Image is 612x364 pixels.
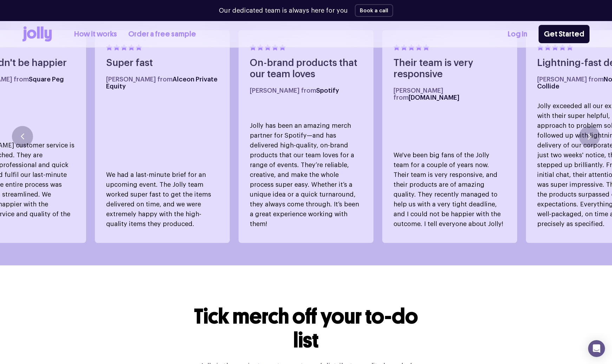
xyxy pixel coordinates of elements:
h5: [PERSON_NAME] from [106,76,219,90]
h4: Super fast [106,58,219,69]
h2: Tick merch off your to-do list [188,305,424,352]
a: Order a free sample [128,28,196,40]
h4: Their team is very responsive [393,58,506,80]
span: Spotify [316,87,339,94]
p: We had a last-minute brief for an upcoming event. The Jolly team worked super fast to get the ite... [106,170,219,229]
a: Get Started [539,25,590,43]
a: How it works [74,28,117,40]
p: Our dedicated team is always here for you [219,6,348,15]
button: Book a call [355,4,393,17]
span: Square Peg [29,76,64,82]
p: Jolly has been an amazing merch partner for Spotify—and has delivered high-quality, on-brand prod... [250,121,362,229]
h5: [PERSON_NAME] from [250,87,362,94]
h4: On-brand products that our team loves [250,58,362,80]
div: Open Intercom Messenger [588,340,605,357]
p: We've been big fans of the Jolly team for a couple of years now. Their team is very responsive, a... [393,150,506,229]
a: Log In [508,28,527,40]
h5: [PERSON_NAME] from [393,87,506,101]
span: [DOMAIN_NAME] [409,94,460,101]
